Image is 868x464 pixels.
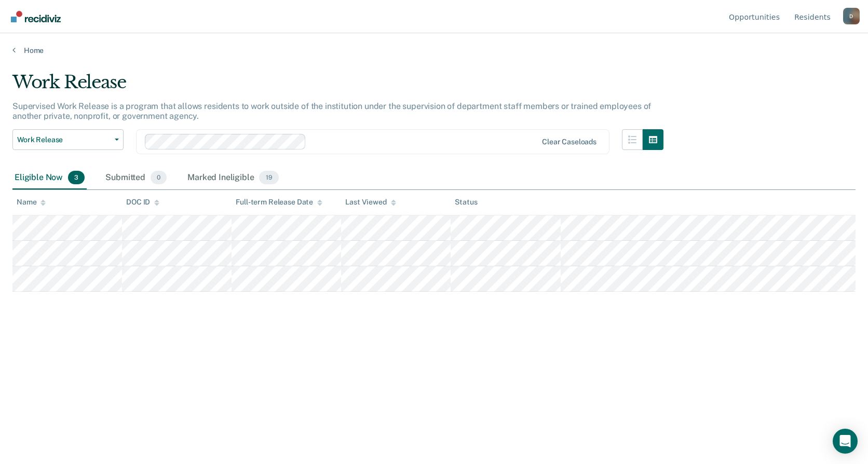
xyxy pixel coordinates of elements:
div: Clear caseloads [542,138,596,146]
span: 19 [259,171,278,184]
span: 0 [151,171,167,184]
span: Work Release [17,135,111,144]
button: Work Release [12,129,124,150]
div: Open Intercom Messenger [833,429,858,454]
div: Last Viewed [345,198,396,207]
div: Status [455,198,477,207]
div: Name [17,198,46,207]
a: Home [12,46,856,55]
p: Supervised Work Release is a program that allows residents to work outside of the institution und... [12,101,651,121]
div: Marked Ineligible19 [185,167,280,189]
button: Profile dropdown button [843,8,860,24]
span: 3 [68,171,85,184]
div: Submitted0 [103,167,169,189]
div: Full-term Release Date [236,198,322,207]
div: D [843,8,860,24]
img: Recidiviz [11,11,61,22]
div: DOC ID [126,198,159,207]
div: Eligible Now3 [12,167,87,189]
div: Work Release [12,72,663,101]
